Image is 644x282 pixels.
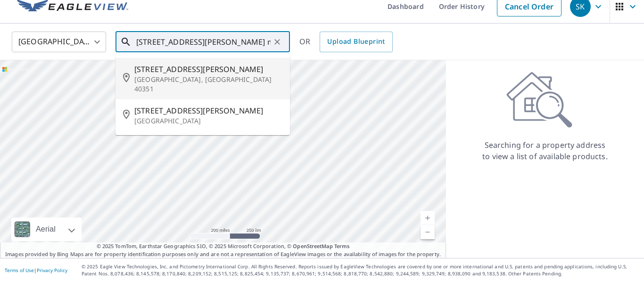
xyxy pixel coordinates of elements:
p: | [5,267,67,273]
input: Search by address or latitude-longitude [136,29,271,55]
div: Aerial [33,218,58,241]
span: Upload Blueprint [327,36,385,48]
a: OpenStreetMap [293,242,332,250]
a: Terms [334,242,350,250]
p: © 2025 Eagle View Technologies, Inc. and Pictometry International Corp. All Rights Reserved. Repo... [82,263,639,277]
a: Privacy Policy [37,267,67,274]
div: [GEOGRAPHIC_DATA] [12,29,106,55]
a: Current Level 5, Zoom Out [421,225,435,239]
p: [GEOGRAPHIC_DATA], [GEOGRAPHIC_DATA] 40351 [134,75,282,94]
p: [GEOGRAPHIC_DATA] [134,116,282,126]
span: [STREET_ADDRESS][PERSON_NAME] [134,105,282,116]
p: Searching for a property address to view a list of available products. [482,139,608,162]
div: OR [299,32,393,52]
a: Current Level 5, Zoom In [421,211,435,225]
a: Upload Blueprint [320,32,392,52]
div: Aerial [11,218,82,241]
span: © 2025 TomTom, Earthstar Geographics SIO, © 2025 Microsoft Corporation, © [97,242,350,250]
span: [STREET_ADDRESS][PERSON_NAME] [134,64,282,75]
button: Clear [271,35,284,48]
a: Terms of Use [5,267,34,274]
